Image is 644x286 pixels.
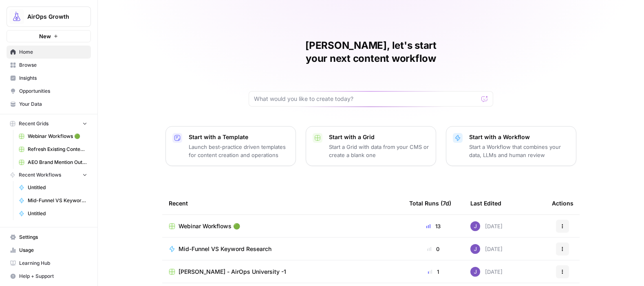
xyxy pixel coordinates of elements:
h1: [PERSON_NAME], let's start your next content workflow [249,39,493,65]
span: Browse [19,61,87,69]
a: Your Data [7,98,91,111]
a: Usage [7,244,91,257]
button: New [7,30,91,42]
a: Opportunities [7,85,91,98]
span: Your Data [19,100,87,108]
p: Launch best-practice driven templates for content creation and operations [189,143,289,159]
p: Start with a Template [189,133,289,141]
span: Help + Support [19,273,87,280]
button: Workspace: AirOps Growth [7,7,91,27]
a: Home [7,46,91,59]
span: New [39,32,51,40]
span: Mid-Funnel VS Keyword Research [179,245,271,253]
span: Recent Workflows [19,171,61,179]
a: [PERSON_NAME] - AirOps University -1 [169,268,396,276]
a: Webinar Workflows 🟢 [169,222,396,230]
a: Mid-Funnel VS Keyword Research [15,194,91,207]
p: Start with a Grid [329,133,429,141]
div: Total Runs (7d) [409,192,451,214]
button: Start with a TemplateLaunch best-practice driven templates for content creation and operations [165,126,296,166]
span: Webinar Workflows 🟢 [179,222,240,230]
div: Actions [552,192,573,214]
span: AirOps Growth [27,13,77,21]
div: Recent [169,192,396,214]
span: Learning Hub [19,260,87,267]
div: 13 [409,222,457,230]
a: Webinar Workflows 🟢 [15,130,91,143]
div: [DATE] [470,221,503,231]
a: Refresh Existing Content (1) [15,143,91,156]
img: ubsf4auoma5okdcylokeqxbo075l [470,267,480,277]
p: Start a Workflow that combines your data, LLMs and human review [469,143,569,159]
span: Untitled [28,184,87,191]
input: What would you like to create today? [254,95,478,103]
a: Learning Hub [7,257,91,270]
button: Start with a WorkflowStart a Workflow that combines your data, LLMs and human review [446,126,576,166]
span: Settings [19,234,87,241]
a: Mid-Funnel VS Keyword Research [169,245,396,253]
img: AirOps Growth Logo [9,9,24,24]
p: Start a Grid with data from your CMS or create a blank one [329,143,429,159]
button: Help + Support [7,270,91,283]
div: 0 [409,245,457,253]
span: Refresh Existing Content (1) [28,146,87,153]
a: Browse [7,59,91,72]
a: Insights [7,72,91,85]
p: Start with a Workflow [469,133,569,141]
a: AEO Brand Mention Outreach [15,156,91,169]
button: Recent Workflows [7,169,91,181]
div: Last Edited [470,192,501,214]
span: Insights [19,74,87,82]
span: Recent Grids [19,120,49,127]
img: ubsf4auoma5okdcylokeqxbo075l [470,244,480,254]
span: [PERSON_NAME] - AirOps University -1 [179,268,286,276]
a: Untitled [15,181,91,194]
span: Usage [19,247,87,254]
span: Mid-Funnel VS Keyword Research [28,197,87,204]
button: Start with a GridStart a Grid with data from your CMS or create a blank one [306,126,436,166]
span: Home [19,48,87,56]
button: Recent Grids [7,118,91,130]
span: Opportunities [19,87,87,95]
div: [DATE] [470,267,503,277]
span: Untitled [28,210,87,217]
div: [DATE] [470,244,503,254]
span: Webinar Workflows 🟢 [28,133,87,140]
a: Untitled [15,207,91,220]
img: ubsf4auoma5okdcylokeqxbo075l [470,221,480,231]
a: Settings [7,231,91,244]
span: AEO Brand Mention Outreach [28,159,87,166]
div: 1 [409,268,457,276]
